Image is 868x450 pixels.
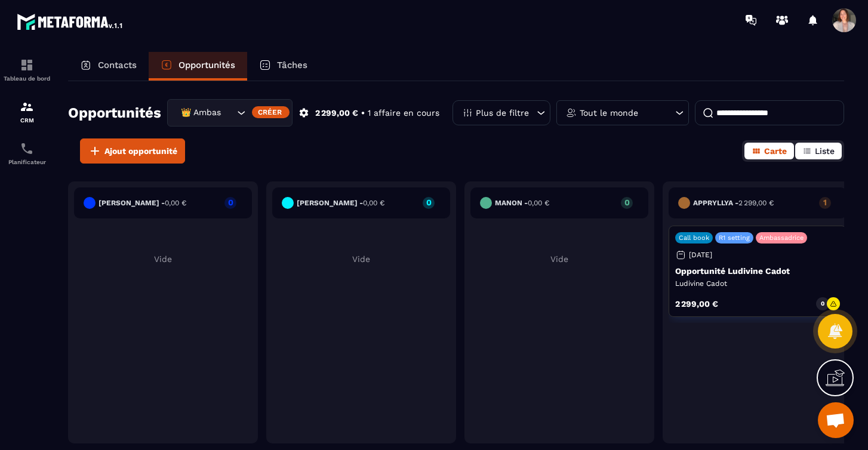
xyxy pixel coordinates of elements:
[675,300,718,308] p: 2 299,00 €
[178,60,235,70] p: Opportunités
[528,199,549,207] span: 0,00 €
[68,101,161,125] h2: Opportunités
[621,198,633,206] p: 0
[17,11,124,32] img: logo
[719,234,750,242] p: R1 setting
[222,106,234,119] input: Search for option
[297,199,384,207] h6: [PERSON_NAME] -
[3,159,51,165] p: Planificateur
[495,199,549,207] h6: Manon -
[104,145,177,157] span: Ajout opportunité
[3,132,51,174] a: schedulerschedulerPlanificateur
[819,198,831,206] p: 1
[20,100,34,114] img: formation
[247,52,319,81] a: Tâches
[476,109,529,117] p: Plus de filtre
[3,117,51,124] p: CRM
[679,234,709,242] p: Call book
[167,99,293,127] div: Search for option
[363,199,384,207] span: 0,00 €
[224,198,236,206] p: 0
[470,254,648,264] p: Vide
[675,266,840,276] p: Opportunité Ludivine Cadot
[272,254,450,264] p: Vide
[759,234,804,242] p: Ambassadrice
[68,52,149,81] a: Contacts
[252,106,290,118] div: Créer
[821,300,824,308] p: 0
[99,199,186,207] h6: [PERSON_NAME] -
[693,199,774,207] h6: Appryllya -
[744,143,794,159] button: Carte
[689,251,712,259] p: [DATE]
[675,279,840,288] p: Ludivine Cadot
[368,107,439,119] p: 1 affaire en cours
[815,146,835,156] span: Liste
[80,138,185,164] button: Ajout opportunité
[315,107,358,119] p: 2 299,00 €
[795,143,842,159] button: Liste
[98,60,137,70] p: Contacts
[738,199,774,207] span: 2 299,00 €
[361,107,365,119] p: •
[20,141,34,156] img: scheduler
[580,109,638,117] p: Tout le monde
[165,199,186,207] span: 0,00 €
[149,52,247,81] a: Opportunités
[3,75,51,82] p: Tableau de bord
[74,254,252,264] p: Vide
[20,58,34,72] img: formation
[178,106,222,119] span: 👑 Ambassadrices
[764,146,787,156] span: Carte
[818,402,854,438] a: Ouvrir le chat
[277,60,307,70] p: Tâches
[3,49,51,91] a: formationformationTableau de bord
[3,91,51,132] a: formationformationCRM
[423,198,435,206] p: 0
